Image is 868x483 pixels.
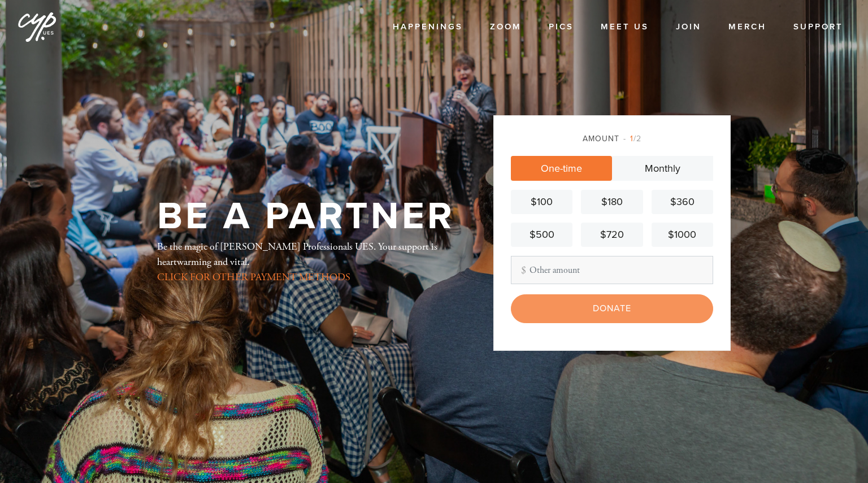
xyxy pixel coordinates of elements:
div: Be the magic of [PERSON_NAME] Professionals UES. Your support is heartwarming and vital. [157,239,457,285]
div: Amount [511,133,713,145]
a: $1000 [652,223,713,247]
div: $720 [585,227,638,242]
a: Support [785,16,852,38]
a: Join [667,16,710,38]
a: $360 [652,190,713,214]
a: Happenings [384,16,471,38]
div: $360 [656,194,709,210]
span: 1 [630,134,633,143]
a: $100 [511,190,572,214]
a: One-time [511,156,612,181]
a: Zoom [481,16,530,38]
img: cyp%20logo%20%28Jan%202025%29.png [17,6,58,46]
span: /2 [623,134,641,143]
a: Meet Us [592,16,657,38]
a: $720 [581,223,643,247]
a: $180 [581,190,643,214]
a: $500 [511,223,572,247]
h1: Be a Partner [157,198,455,235]
a: Pics [540,16,582,38]
div: $500 [515,227,568,242]
input: Other amount [511,256,713,284]
a: Monthly [612,156,713,181]
div: $1000 [656,227,709,242]
a: CLICK FOR OTHER PAYMENT METHODS [157,271,350,284]
a: Merch [720,16,775,38]
div: $180 [585,194,638,210]
div: $100 [515,194,568,210]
